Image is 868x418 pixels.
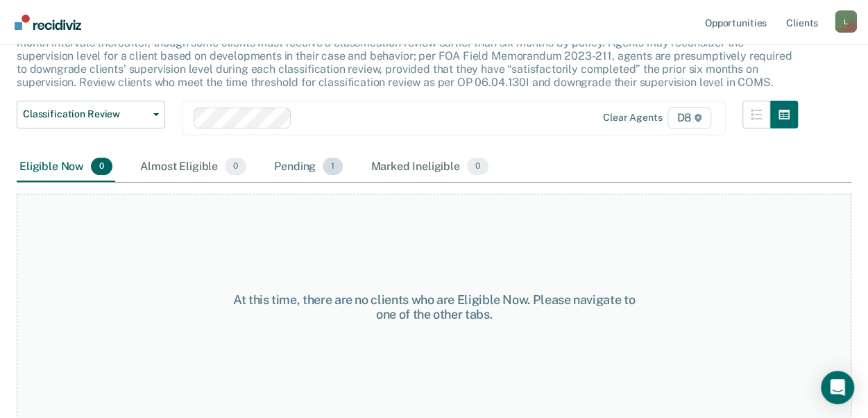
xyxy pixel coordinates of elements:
button: Classification Review [17,101,165,128]
div: Clear agents [603,112,662,124]
span: 0 [225,158,246,176]
div: At this time, there are no clients who are Eligible Now. Please navigate to one of the other tabs. [225,292,643,322]
span: 1 [323,158,343,176]
div: Pending1 [271,152,346,183]
span: 0 [467,158,488,176]
div: L [835,10,857,33]
span: Classification Review [23,108,148,120]
div: Marked Ineligible0 [368,152,491,183]
span: 0 [91,158,112,176]
img: Recidiviz [15,15,81,30]
span: D8 [667,107,711,129]
p: This alert helps staff identify clients due or overdue for a classification review, which are gen... [17,23,792,90]
div: Almost Eligible0 [137,152,249,183]
div: Eligible Now0 [17,152,115,183]
button: Profile dropdown button [835,10,857,33]
div: Open Intercom Messenger [821,371,854,404]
